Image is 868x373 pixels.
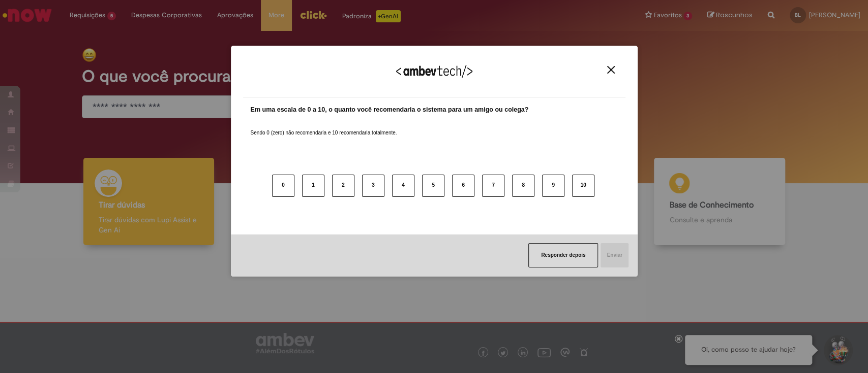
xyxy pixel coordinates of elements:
label: Em uma escala de 0 a 10, o quanto você recomendaria o sistema para um amigo ou colega? [251,105,529,115]
button: 5 [422,175,444,197]
button: Close [604,65,618,74]
button: 1 [302,175,324,197]
img: Close [607,66,615,74]
button: 3 [362,175,384,197]
button: 4 [392,175,414,197]
button: 10 [572,175,594,197]
button: 7 [482,175,504,197]
button: 8 [512,175,534,197]
button: Responder depois [528,243,598,267]
button: 2 [332,175,354,197]
button: 6 [452,175,474,197]
button: 9 [542,175,564,197]
label: Sendo 0 (zero) não recomendaria e 10 recomendaria totalmente. [251,117,397,137]
button: 0 [272,175,294,197]
img: Logo Ambevtech [396,65,472,78]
